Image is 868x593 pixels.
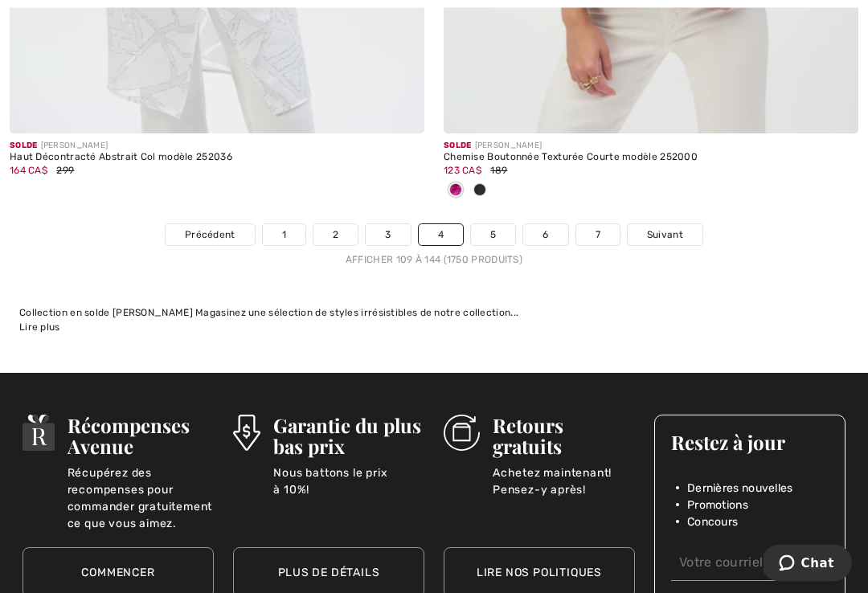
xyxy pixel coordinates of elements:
img: Retours gratuits [444,415,480,452]
span: 299 [56,166,74,177]
a: 7 [576,225,620,246]
div: Collection en solde [PERSON_NAME] Magasinez une sélection de styles irrésistibles de notre collec... [19,306,849,321]
div: Haut Décontracté Abstrait Col modèle 252036 [10,153,424,164]
a: 4 [419,225,463,246]
h3: Garantie du plus bas prix [273,415,424,457]
a: 6 [523,225,567,246]
input: Votre courriel ici [671,546,829,582]
h3: Restez à jour [671,432,829,453]
div: Purple orchid [444,178,468,205]
h3: Récompenses Avenue [68,415,214,457]
span: Dernières nouvelles [687,481,793,497]
span: 164 CA$ [10,166,47,177]
span: Concours [687,514,738,531]
a: Suivant [628,225,702,246]
span: Suivant [647,228,683,243]
span: Promotions [687,497,748,514]
h3: Retours gratuits [493,415,635,457]
a: 3 [366,225,410,246]
a: Précédent [166,225,255,246]
div: [PERSON_NAME] [10,141,424,153]
div: Chemise Boutonnée Texturée Courte modèle 252000 [444,153,858,164]
a: 5 [471,225,515,246]
img: Récompenses Avenue [23,415,55,452]
p: Nous battons le prix à 10%! [273,465,424,497]
p: Achetez maintenant! Pensez-y après! [493,465,635,497]
span: Solde [444,141,472,151]
a: 1 [263,225,305,246]
span: 123 CA$ [444,166,481,177]
span: 189 [490,166,507,177]
div: Black [468,178,492,205]
img: Garantie du plus bas prix [233,415,260,452]
span: Solde [10,141,38,151]
div: [PERSON_NAME] [444,141,858,153]
a: 2 [313,225,358,246]
p: Récupérez des recompenses pour commander gratuitement ce que vous aimez. [68,465,214,497]
span: Lire plus [19,322,60,333]
span: Précédent [185,228,235,243]
iframe: Ouvre un widget dans lequel vous pouvez chatter avec l’un de nos agents [764,545,852,585]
